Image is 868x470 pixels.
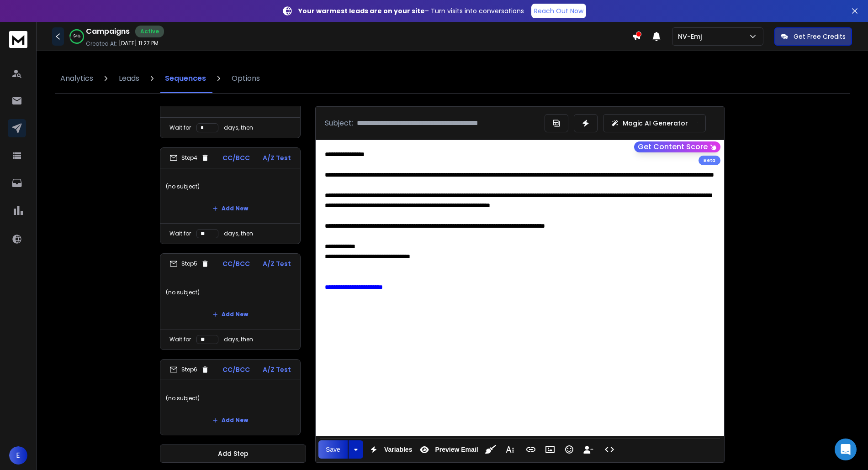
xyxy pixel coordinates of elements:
a: Options [226,64,265,93]
p: Options [232,73,260,84]
strong: Your warmest leads are on your site [298,6,425,16]
li: Step5CC/BCCA/Z Test(no subject)Add NewWait fordays, then [160,253,301,350]
div: Step 5 [169,260,209,268]
div: Open Intercom Messenger [835,439,857,460]
p: Sequences [165,73,206,84]
p: CC/BCC [222,153,250,162]
p: A/Z Test [263,153,291,162]
p: [DATE] 11:27 PM [119,40,159,47]
p: Wait for [169,336,191,343]
p: Get Free Credits [794,32,846,41]
button: Add New [205,199,255,218]
div: Step 4 [169,154,209,162]
li: Step6CC/BCCA/Z Test(no subject)Add New [160,359,301,435]
p: A/Z Test [263,365,291,374]
button: Add New [205,305,255,324]
p: CC/BCC [222,365,250,374]
p: CC/BCC [222,259,250,268]
p: days, then [224,124,253,131]
p: Wait for [169,230,191,237]
button: Preview Email [416,440,480,459]
div: Step 6 [169,366,209,374]
div: Active [135,26,164,37]
button: Get Free Credits [774,27,852,46]
p: days, then [224,230,253,237]
p: Magic AI Generator [623,119,688,128]
span: Variables [382,446,414,454]
button: Save [318,440,348,459]
button: Code View [601,440,618,459]
p: 94 % [74,34,80,39]
h1: Campaigns [86,26,130,37]
a: Reach Out Now [531,4,586,18]
p: Subject: [325,118,353,129]
a: Analytics [55,64,99,93]
a: Sequences [159,64,212,93]
button: E [9,446,27,465]
p: Reach Out Now [534,6,583,16]
button: More Text [501,440,519,459]
p: NV-Emj [678,32,705,41]
div: Beta [699,156,720,165]
p: (no subject) [166,386,295,411]
p: Analytics [60,73,93,84]
button: Insert Unsubscribe Link [580,440,597,459]
span: Preview Email [433,446,480,454]
button: Variables [365,440,414,459]
button: Get Content Score [634,141,720,152]
p: (no subject) [166,174,295,199]
p: Leads [119,73,139,84]
p: Wait for [169,124,191,131]
button: Add Step [160,444,306,463]
button: Clean HTML [482,440,499,459]
li: Step4CC/BCCA/Z Test(no subject)Add NewWait fordays, then [160,147,301,244]
button: Insert Link (Ctrl+K) [522,440,540,459]
p: – Turn visits into conversations [298,6,524,16]
p: days, then [224,336,253,343]
button: Add New [205,411,255,429]
p: Created At: [86,40,117,47]
a: Leads [113,64,145,93]
button: Emoticons [561,440,578,459]
button: Magic AI Generator [603,114,706,132]
img: logo [9,31,27,48]
p: A/Z Test [263,259,291,268]
p: (no subject) [166,280,295,305]
button: Insert Image (Ctrl+P) [541,440,559,459]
